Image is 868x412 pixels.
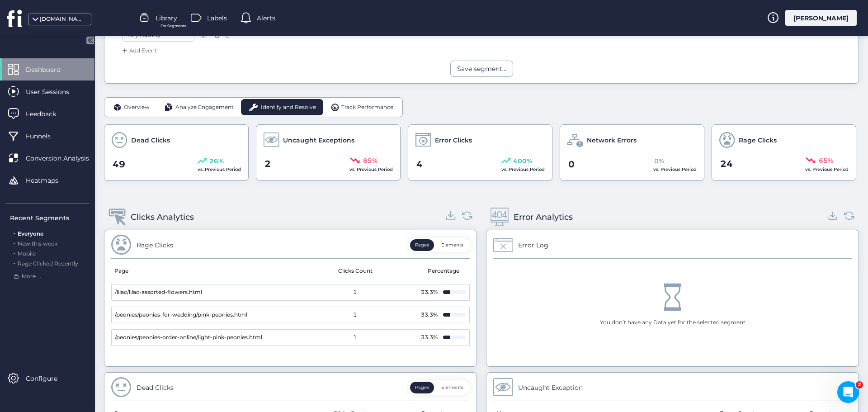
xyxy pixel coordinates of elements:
[856,381,863,388] span: 2
[587,135,637,145] span: Network Errors
[654,156,664,166] span: 0%
[436,382,468,393] button: Elements
[420,333,439,342] div: 33.3%
[40,15,85,24] div: [DOMAIN_NAME]
[436,239,468,251] button: Elements
[785,10,857,26] div: [PERSON_NAME]
[568,157,575,171] span: 0
[819,156,833,166] span: 65%
[207,13,227,23] span: Labels
[26,175,72,185] span: Heatmaps
[26,109,70,119] span: Feedback
[513,156,532,166] span: 400%
[805,166,849,172] span: vs. Previous Period
[653,166,697,172] span: vs. Previous Period
[14,258,15,267] span: .
[137,240,173,250] div: Rage Clicks
[18,250,36,257] span: Mobile
[341,103,393,112] span: Track Performance
[363,156,377,166] span: 85%
[115,333,262,342] span: /peonies/peonies-order-online/light-pink-peonies.html
[14,228,15,237] span: .
[111,259,291,284] mat-header-cell: Page
[160,23,186,29] span: For Segments
[115,288,202,297] span: /lilac/lilac-assorted-flowers.html
[514,211,573,223] div: Error Analytics
[209,156,224,166] span: 26%
[14,248,15,257] span: .
[131,135,170,145] span: Dead Clicks
[353,333,357,342] span: 1
[739,135,777,145] span: Rage Clicks
[115,311,247,319] span: /peonies/peonies-for-wedding/pink-peonies.html
[113,157,125,171] span: 49
[410,382,434,393] button: Pages
[26,153,103,163] span: Conversion Analysis
[420,288,439,297] div: 33.3%
[26,65,74,75] span: Dashboard
[353,311,357,319] span: 1
[124,103,150,112] span: Overview
[416,157,423,171] span: 4
[600,318,745,327] div: You don’t have any Data yet for the selected segment
[120,46,157,55] div: Add Event
[18,260,78,267] span: Rage Clicked Recently
[156,13,177,23] span: Library
[14,238,15,247] span: .
[26,87,83,97] span: User Sessions
[22,272,41,281] span: More ...
[175,103,234,112] span: Analyze Engagement
[518,240,548,250] div: Error Log
[410,239,434,251] button: Pages
[261,103,316,112] span: Identify and Resolve
[137,383,174,393] div: Dead Clicks
[198,166,241,172] span: vs. Previous Period
[837,381,859,403] iframe: Intercom live chat
[353,288,357,297] span: 1
[291,259,420,284] mat-header-cell: Clicks Count
[720,157,733,171] span: 24
[10,213,89,223] div: Recent Segments
[435,135,472,145] span: Error Clicks
[131,211,194,223] div: Clicks Analytics
[257,13,275,23] span: Alerts
[501,166,545,172] span: vs. Previous Period
[18,240,57,247] span: New this week
[457,64,506,74] div: Save segment...
[18,230,43,237] span: Everyone
[264,157,271,171] span: 2
[518,383,583,393] div: Uncaught Exception
[420,311,439,319] div: 33.3%
[26,131,64,141] span: Funnels
[283,135,354,145] span: Uncaught Exceptions
[349,166,393,172] span: vs. Previous Period
[420,259,470,284] mat-header-cell: Percentage
[26,374,71,384] span: Configure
